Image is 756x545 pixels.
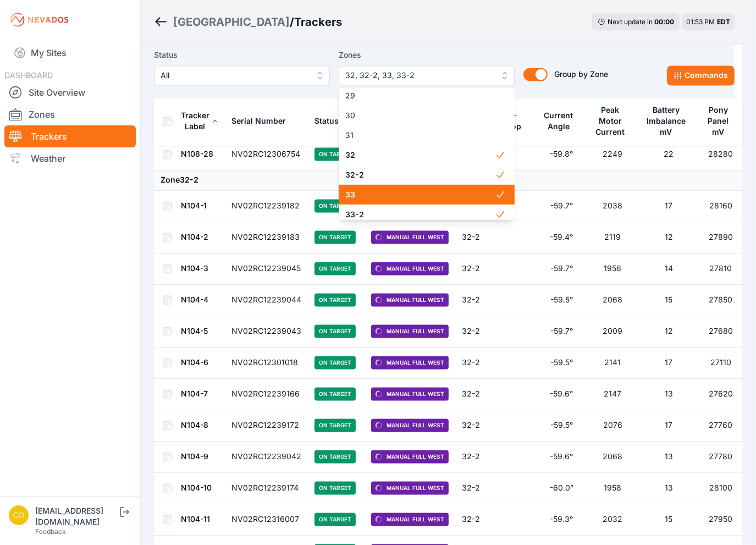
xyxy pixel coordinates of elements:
[345,169,495,180] span: 32-2
[345,189,495,200] span: 33
[345,90,495,101] span: 29
[339,66,515,86] button: 32, 32-2, 33, 33-2
[345,150,495,161] span: 32
[339,88,515,220] div: 32, 32-2, 33, 33-2
[345,209,495,220] span: 33-2
[345,130,495,141] span: 31
[345,69,493,82] span: 32, 32-2, 33, 33-2
[345,110,495,121] span: 30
